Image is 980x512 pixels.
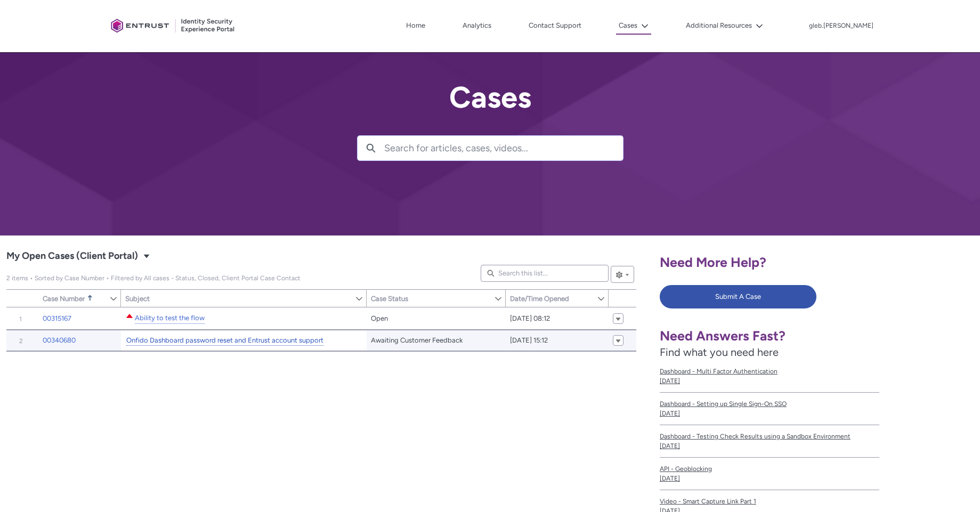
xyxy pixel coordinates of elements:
span: Awaiting Customer Feedback [371,335,463,346]
table: My Open Cases (Client Portal) [6,307,636,352]
span: Video - Smart Capture Link Part 1 [660,497,879,506]
span: Dashboard - Setting up Single Sign-On SSO [660,399,879,409]
lightning-formatted-date-time: [DATE] [660,442,680,450]
a: Case Number [38,290,109,307]
span: [DATE] 08:12 [510,313,550,324]
span: API - Geoblocking [660,464,879,474]
lightning-formatted-date-time: [DATE] [660,410,680,417]
p: gleb.[PERSON_NAME] [809,22,873,30]
lightning-formatted-date-time: [DATE] [660,475,680,482]
span: Open [371,313,388,324]
a: Contact Support [526,18,584,34]
button: Select a List View: Cases [140,249,153,262]
span: My Open Cases (Client Portal) [6,248,138,265]
a: Ability to test the flow [135,313,205,324]
a: 00315167 [43,313,71,324]
lightning-formatted-date-time: [DATE] [660,377,680,385]
a: API - Geoblocking[DATE] [660,458,879,490]
a: Onfido Dashboard password reset and Entrust account support [126,335,323,346]
h1: Need Answers Fast? [660,328,879,344]
span: [DATE] 15:12 [510,335,548,346]
a: Analytics, opens in new tab [460,18,494,34]
span: Dashboard - Testing Check Results using a Sandbox Environment [660,432,879,441]
button: List View Controls [611,266,634,283]
lightning-icon: Escalated [125,312,134,320]
a: 00340680 [43,335,76,346]
button: Search [358,136,384,160]
a: Dashboard - Setting up Single Sign-On SSO[DATE] [660,393,879,425]
a: Subject [121,290,355,307]
span: Case Number [43,295,85,303]
button: User Profile gleb.borisov [808,20,874,30]
button: Cases [616,18,651,35]
input: Search for articles, cases, videos... [384,136,623,160]
a: Dashboard - Testing Check Results using a Sandbox Environment[DATE] [660,425,879,458]
a: Home [403,18,428,34]
a: Dashboard - Multi Factor Authentication[DATE] [660,360,879,393]
button: Additional Resources [683,18,766,34]
input: Search this list... [481,265,609,282]
span: Find what you need here [660,346,779,359]
a: Case Status [367,290,494,307]
h2: Cases [357,81,623,114]
button: Submit A Case [660,285,816,308]
span: My Open Cases (Client Portal) [6,274,301,282]
a: Date/Time Opened [506,290,597,307]
span: Need More Help? [660,254,766,270]
span: Dashboard - Multi Factor Authentication [660,367,879,376]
